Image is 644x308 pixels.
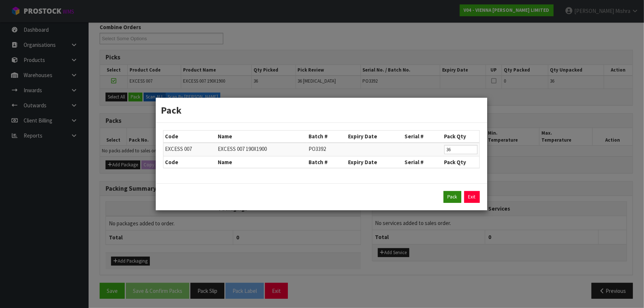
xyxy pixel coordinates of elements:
span: EXCESS 007 [165,145,192,152]
th: Code [163,156,216,168]
span: PO3392 [309,145,326,152]
span: EXCESS 007 190X1900 [218,145,267,152]
th: Pack Qty [442,156,479,168]
button: Pack [444,191,461,203]
th: Serial # [403,131,442,142]
th: Name [216,156,307,168]
th: Batch # [307,156,347,168]
th: Expiry Date [346,156,403,168]
th: Batch # [307,131,347,142]
th: Pack Qty [442,131,479,142]
th: Name [216,131,307,142]
th: Expiry Date [346,131,403,142]
a: Exit [464,191,480,203]
th: Serial # [403,156,442,168]
th: Code [163,131,216,142]
h3: Pack [161,103,482,117]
